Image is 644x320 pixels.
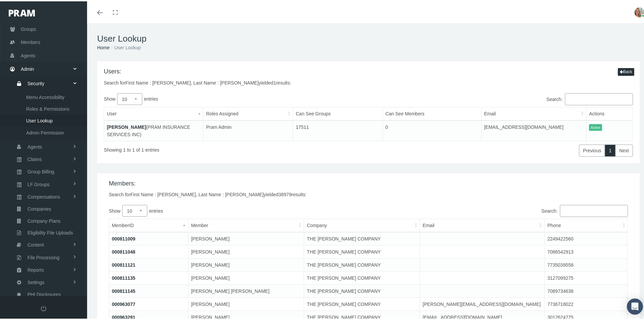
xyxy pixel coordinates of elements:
[605,143,616,155] a: 1
[27,152,42,164] span: Claims
[109,218,189,231] th: MemberID: activate to sort column descending
[274,79,276,84] span: 1
[112,261,135,266] a: 000811121
[560,204,628,216] input: Search:
[104,67,291,74] h4: Users:
[618,67,634,74] button: Back
[104,78,291,85] div: Search for yielded results:
[27,202,51,213] span: Companies
[112,300,135,306] a: 000963077
[279,191,292,196] span: 38979
[27,214,61,225] span: Company Plans
[586,106,633,119] th: Actions
[481,119,586,140] td: [EMAIL_ADDRESS][DOMAIN_NAME]
[27,140,42,151] span: Agents
[304,218,420,231] th: Company: activate to sort column ascending
[21,61,34,74] span: Admin
[27,251,60,262] span: File Processing
[21,21,36,34] span: Groups
[26,114,53,125] span: User Lookup
[27,165,54,176] span: Group Billing
[131,191,264,196] span: First Name : [PERSON_NAME], Last Name : [PERSON_NAME]
[188,218,304,231] th: Member: activate to sort column ascending
[545,270,628,283] td: 3127099275
[304,231,420,244] td: THE [PERSON_NAME] COMPANY
[545,257,628,270] td: 7735039558
[627,297,643,313] div: Open Intercom Messenger
[382,119,481,140] td: 0
[304,257,420,270] td: THE [PERSON_NAME] COMPANY
[545,244,628,257] td: 7086542913
[545,218,628,231] th: Phone: activate to sort column ascending
[420,297,545,310] td: [PERSON_NAME][EMAIL_ADDRESS][DOMAIN_NAME]
[304,297,420,310] td: THE [PERSON_NAME] COMPANY
[293,106,382,119] th: Can See Groups
[122,204,147,215] select: Showentries
[26,102,69,113] span: Roles & Permissions
[615,143,633,155] a: Next
[368,92,633,104] label: Search:
[565,92,633,104] input: Search:
[545,283,628,297] td: 7089734638
[545,231,628,244] td: 2249422560
[109,179,628,186] h4: Members:
[112,274,135,279] a: 000811135
[117,92,142,104] select: Showentries
[26,126,64,137] span: Admin Permission
[188,257,304,270] td: [PERSON_NAME]
[21,48,35,61] span: Agents
[110,43,141,50] li: User Lookup
[27,177,50,189] span: LF Groups
[481,106,586,119] th: Email: activate to sort column ascending
[107,123,146,128] a: [PERSON_NAME]
[589,123,602,130] span: Active
[188,244,304,257] td: [PERSON_NAME]
[203,119,293,140] td: Pram Admin
[97,32,640,43] h1: User Lookup
[126,79,259,84] span: First Name : [PERSON_NAME], Last Name : [PERSON_NAME]
[304,244,420,257] td: THE [PERSON_NAME] COMPANY
[545,297,628,310] td: 7736718022
[104,119,203,140] td: (PRAM INSURANCE SERVICES INC)
[112,248,135,253] a: 000811048
[304,283,420,297] td: THE [PERSON_NAME] COMPANY
[27,287,61,299] span: PHI Disclosures
[112,287,135,292] a: 000811145
[27,76,45,88] span: Security
[382,106,481,119] th: Can See Members
[368,204,628,216] label: Search:
[203,106,293,119] th: Roles Assigned: activate to sort column ascending
[27,263,44,274] span: Reports
[27,275,45,287] span: Settings
[579,143,605,155] a: Previous
[109,190,628,197] div: Search for yielded results:
[112,313,135,319] a: 000963291
[420,218,545,231] th: Email: activate to sort column ascending
[293,119,382,140] td: 17511
[27,190,60,201] span: Compensations
[109,204,368,215] label: Show entries
[26,90,64,102] span: Menu Accessibility
[9,8,35,15] img: PRAM_20_x_78.png
[27,226,73,237] span: Eligibility File Uploads
[112,235,135,240] a: 000811009
[188,283,304,297] td: [PERSON_NAME] [PERSON_NAME]
[188,231,304,244] td: [PERSON_NAME]
[188,270,304,283] td: [PERSON_NAME]
[104,106,203,119] th: User: activate to sort column descending
[304,270,420,283] td: THE [PERSON_NAME] COMPANY
[97,44,110,49] a: Home
[104,92,368,104] label: Show entries
[188,297,304,310] td: [PERSON_NAME]
[21,35,40,47] span: Members
[27,238,44,249] span: Content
